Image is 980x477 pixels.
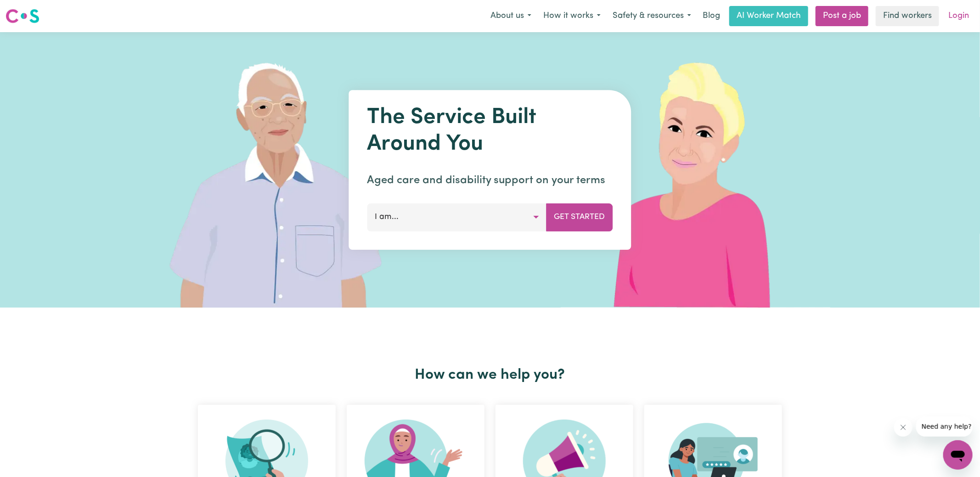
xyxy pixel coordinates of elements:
a: Post a job [816,6,868,26]
a: Careseekers logo [6,6,39,27]
button: About us [484,6,537,26]
img: Careseekers logo [6,8,39,24]
button: Safety & resources [607,6,697,26]
iframe: Close message [894,418,912,437]
a: AI Worker Match [729,6,808,26]
h1: The Service Built Around You [367,105,613,157]
a: Login [943,6,974,26]
a: Blog [697,6,726,26]
button: How it works [537,6,607,26]
a: Find workers [876,6,939,26]
button: Get Started [546,203,613,231]
button: I am... [367,203,547,231]
iframe: Button to launch messaging window [943,440,973,470]
h2: How can we help you? [192,366,788,384]
iframe: Message from company [916,416,973,437]
p: Aged care and disability support on your terms [367,172,613,189]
